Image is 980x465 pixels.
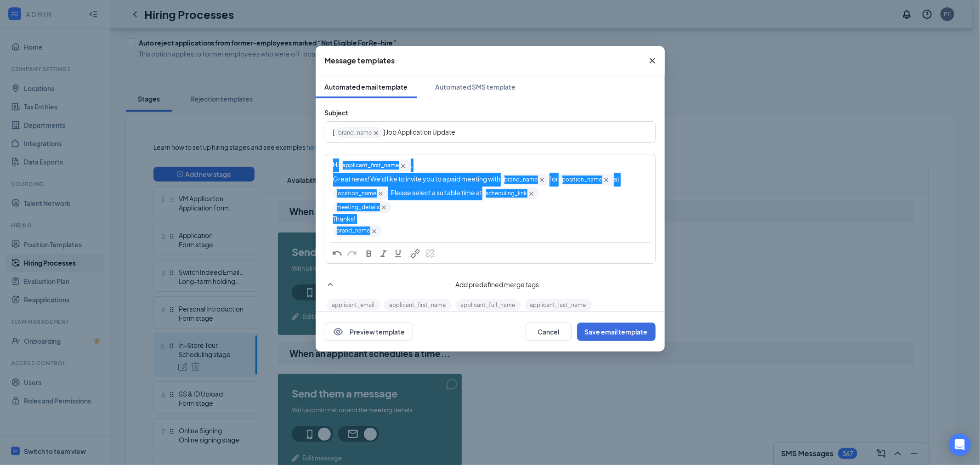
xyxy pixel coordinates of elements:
[325,275,656,290] div: Add predefined merge tags
[482,187,539,199] span: scheduling_link‌‌‌‌
[411,160,413,169] span: ,
[384,128,456,136] span: ] Job Application Update
[333,187,388,199] span: location_name‌‌‌‌
[333,175,501,183] span: Great news! We'd like to invite you to a paid meeting with
[501,174,549,186] span: brand_name‌‌‌‌
[370,227,378,235] svg: Cross
[577,323,656,341] button: Save email template
[340,280,656,289] span: Add predefined merge tags
[325,279,336,290] svg: SmallChevronUp
[436,82,516,91] div: Automated SMS template
[549,175,559,183] span: for
[949,434,971,456] div: Open Intercom Messenger
[326,122,655,142] div: Edit text
[527,190,535,198] svg: Cross
[377,190,385,198] svg: Cross
[325,56,395,66] div: Message templates
[372,129,380,137] svg: Cross
[333,225,382,237] span: brand_name‌‌‌‌
[333,201,391,213] span: meeting_details‌‌‌‌
[602,176,610,184] svg: Cross
[423,247,437,261] button: Remove Link
[526,323,572,341] button: Cancel
[335,127,384,138] span: brand_name‌‌‌‌
[327,299,380,311] button: applicant_email
[559,174,614,186] span: position_name‌‌‌‌
[345,247,359,261] button: Redo
[647,55,658,66] svg: Cross
[333,128,335,136] span: [
[325,108,349,117] span: Subject
[362,247,376,261] button: Bold
[330,247,345,261] button: Undo
[408,247,423,261] button: Link
[614,175,620,183] span: at
[525,299,592,311] button: applicant_last_name
[325,82,408,91] div: Automated email template
[333,326,344,337] svg: Eye
[376,247,391,261] button: Italic
[339,159,411,171] span: applicant_first_name‌‌‌‌
[399,162,407,170] svg: Cross
[325,323,413,341] button: EyePreview template
[640,46,665,75] button: Close
[326,155,655,241] div: Edit text
[388,188,482,197] span: . Please select a suitable time at
[538,176,546,184] svg: Cross
[384,299,452,311] button: applicant_first_name
[333,215,356,223] span: Thanks!
[391,247,406,261] button: Underline
[380,204,388,211] svg: Cross
[455,299,521,311] button: applicant_full_name
[333,160,339,169] span: Hi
